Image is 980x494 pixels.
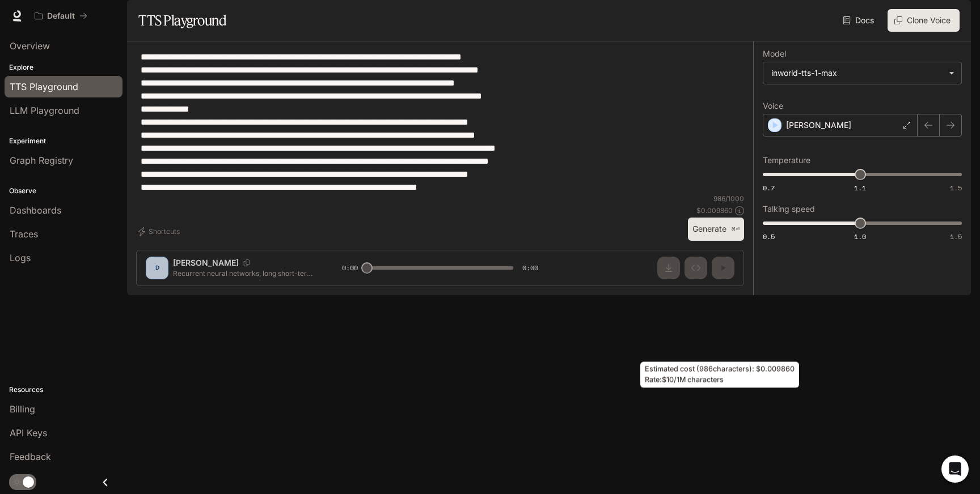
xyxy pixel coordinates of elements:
[640,362,799,388] div: Estimated cost ( 986 characters): $ 0.009860 Rate: $10/1M characters
[763,205,815,213] p: Talking speed
[763,183,775,193] span: 0.7
[138,9,226,32] h1: TTS Playground
[47,11,75,21] p: Default
[950,232,962,241] span: 1.5
[763,102,783,110] p: Voice
[854,232,866,241] span: 1.0
[941,455,969,483] div: Open Intercom Messenger
[854,183,866,193] span: 1.1
[29,5,92,27] button: All workspaces
[786,120,851,131] p: [PERSON_NAME]
[688,218,744,241] button: Generate⌘⏎
[136,223,184,241] button: Shortcuts
[763,232,775,241] span: 0.5
[888,9,960,32] button: Clone Voice
[763,62,961,84] div: inworld-tts-1-max
[763,156,810,164] p: Temperature
[950,183,962,193] span: 1.5
[840,9,878,32] a: Docs
[763,50,786,58] p: Model
[771,67,943,79] div: inworld-tts-1-max
[731,226,740,233] p: ⌘⏎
